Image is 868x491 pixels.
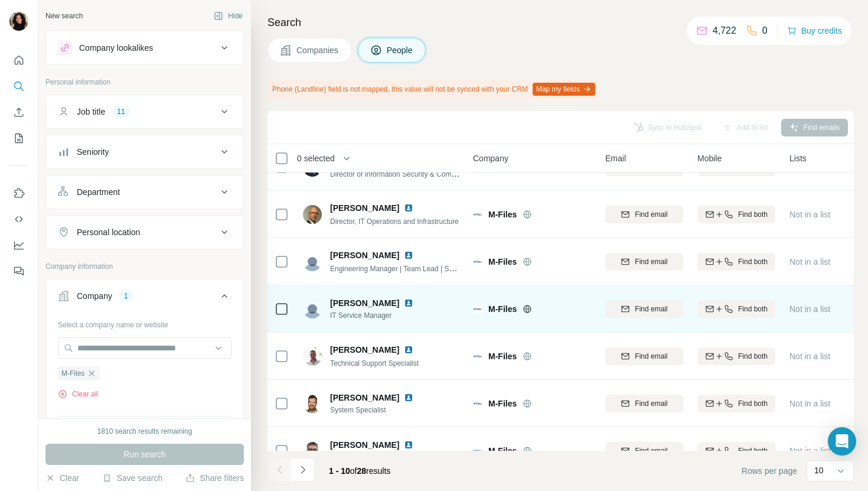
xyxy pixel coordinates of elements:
[9,128,28,149] button: My lists
[303,347,322,366] img: Avatar
[79,42,153,54] div: Company lookalikes
[330,405,428,415] span: System Specialist
[488,350,517,362] span: M-Files
[635,351,667,362] span: Find email
[473,257,482,266] img: Logo of M-Files
[697,442,775,460] button: Find both
[738,351,768,362] span: Find both
[635,304,667,314] span: Find email
[330,439,399,451] span: [PERSON_NAME]
[330,217,459,226] span: Director, IT Operations and Infrastructure
[9,76,28,97] button: Search
[330,264,477,273] span: Engineering Manager | Team Lead | SaaS B2B
[404,345,413,355] img: LinkedIn logo
[46,97,243,126] button: Job title11
[77,186,120,198] div: Department
[9,235,28,256] button: Dashboard
[605,253,683,271] button: Find email
[329,466,390,476] span: results
[404,298,413,308] img: LinkedIn logo
[330,344,399,356] span: [PERSON_NAME]
[789,352,830,361] span: Not in a list
[787,22,842,39] button: Buy credits
[77,106,105,118] div: Job title
[9,12,28,31] img: Avatar
[9,209,28,230] button: Use Surfe API
[789,446,830,456] span: Not in a list
[330,202,399,214] span: [PERSON_NAME]
[605,152,626,164] span: Email
[742,465,797,477] span: Rows per page
[697,300,775,318] button: Find both
[77,226,140,238] div: Personal location
[738,304,768,314] span: Find both
[267,79,598,99] div: Phone (Landline) field is not mapped, this value will not be synced with your CRM
[697,253,775,271] button: Find both
[185,472,244,484] button: Share filters
[46,34,243,62] button: Company lookalikes
[404,440,413,450] img: LinkedIn logo
[605,395,683,412] button: Find email
[473,210,482,219] img: Logo of M-Files
[605,300,683,318] button: Find email
[738,398,768,409] span: Find both
[330,297,399,309] span: [PERSON_NAME]
[404,251,413,260] img: LinkedIn logo
[697,152,722,164] span: Mobile
[205,7,251,25] button: Hide
[713,24,736,38] p: 4,722
[45,261,244,272] p: Company information
[97,426,192,437] div: 1810 search results remaining
[46,178,243,206] button: Department
[303,394,322,413] img: Avatar
[9,102,28,123] button: Enrich CSV
[605,206,683,223] button: Find email
[789,210,830,219] span: Not in a list
[404,393,413,402] img: LinkedIn logo
[77,146,109,158] div: Seniority
[533,83,595,96] button: Map my fields
[296,44,340,56] span: Companies
[473,399,482,408] img: Logo of M-Files
[697,206,775,223] button: Find both
[473,446,482,456] img: Logo of M-Files
[350,466,357,476] span: of
[267,14,854,31] h4: Search
[9,50,28,71] button: Quick start
[46,218,243,246] button: Personal location
[473,304,482,314] img: Logo of M-Files
[404,203,413,213] img: LinkedIn logo
[303,300,322,318] img: Avatar
[697,395,775,412] button: Find both
[297,152,335,164] span: 0 selected
[45,11,83,21] div: New search
[61,368,84,379] span: M-Files
[762,24,768,38] p: 0
[330,310,428,321] span: IT Service Manager
[330,249,399,261] span: [PERSON_NAME]
[473,352,482,361] img: Logo of M-Files
[330,359,419,368] span: Technical Support Specialist
[635,398,667,409] span: Find email
[58,389,98,399] button: Clear all
[330,392,399,404] span: [PERSON_NAME]
[789,152,807,164] span: Lists
[46,282,243,315] button: Company1
[45,472,79,484] button: Clear
[789,257,830,266] span: Not in a list
[77,290,112,302] div: Company
[789,399,830,408] span: Not in a list
[814,464,824,476] p: 10
[102,472,162,484] button: Save search
[488,209,517,220] span: M-Files
[46,138,243,166] button: Seniority
[488,445,517,457] span: M-Files
[738,256,768,267] span: Find both
[119,291,133,301] div: 1
[488,398,517,409] span: M-Files
[488,303,517,315] span: M-Files
[697,347,775,365] button: Find both
[738,446,768,456] span: Find both
[303,252,322,271] img: Avatar
[303,205,322,224] img: Avatar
